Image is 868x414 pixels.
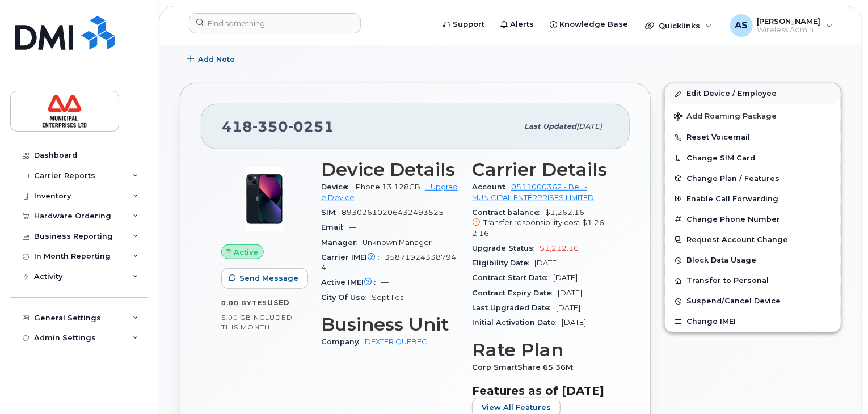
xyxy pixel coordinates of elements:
[198,54,235,65] span: Add Note
[492,13,542,36] a: Alerts
[665,83,841,104] a: Edit Device / Employee
[665,148,841,168] button: Change SIM Card
[542,13,636,36] a: Knowledge Base
[665,209,841,230] button: Change Phone Number
[553,273,578,282] span: [DATE]
[472,183,511,191] span: Account
[665,291,841,311] button: Suspend/Cancel Device
[686,174,779,183] span: Change Plan / Features
[221,313,293,332] span: included this month
[524,122,576,130] span: Last updated
[482,402,551,413] span: View All Features
[686,195,778,203] span: Enable Call Forwarding
[381,278,389,286] span: —
[556,303,580,312] span: [DATE]
[267,298,290,307] span: used
[472,273,553,282] span: Contract Start Date
[472,340,609,360] h3: Rate Plan
[363,238,432,247] span: Unknown Manager
[472,183,594,201] a: 0511000362 - Bell - MUNICIPAL ENTERPRISES LIMITED
[321,208,342,217] span: SIM
[472,259,534,267] span: Eligibility Date
[180,49,245,69] button: Add Note
[189,13,361,33] input: Find something...
[665,127,841,147] button: Reset Voicemail
[349,223,356,231] span: —
[472,208,609,239] span: $1,262.16
[221,268,308,289] button: Send Message
[559,19,628,30] span: Knowledge Base
[722,14,841,37] div: Arun Singla
[234,247,259,257] span: Active
[472,208,545,217] span: Contract balance
[321,253,456,272] span: 358719243387944
[321,278,381,286] span: Active IMEI
[321,314,458,335] h3: Business Unit
[221,299,267,307] span: 0.00 Bytes
[757,26,821,35] span: Wireless Admin
[321,183,354,191] span: Device
[472,318,562,327] span: Initial Activation Date
[230,165,298,233] img: image20231002-3703462-1ig824h.jpeg
[637,14,720,37] div: Quicklinks
[321,337,365,346] span: Company
[665,311,841,332] button: Change IMEI
[540,244,579,252] span: $1,212.16
[483,218,580,227] span: Transfer responsibility cost
[576,122,602,130] span: [DATE]
[321,183,458,201] a: + Upgrade Device
[472,303,556,312] span: Last Upgraded Date
[472,363,579,371] span: Corp SmartShare 65 36M
[354,183,420,191] span: iPhone 13 128GB
[674,112,777,122] span: Add Roaming Package
[321,159,458,180] h3: Device Details
[472,218,604,237] span: $1,262.16
[665,271,841,291] button: Transfer to Personal
[472,384,609,398] h3: Features as of [DATE]
[453,19,484,30] span: Support
[321,223,349,231] span: Email
[372,293,403,302] span: Sept Iles
[665,104,841,127] button: Add Roaming Package
[321,293,372,302] span: City Of Use
[472,159,609,180] h3: Carrier Details
[288,118,334,135] span: 0251
[686,297,781,306] span: Suspend/Cancel Device
[534,259,559,267] span: [DATE]
[510,19,534,30] span: Alerts
[321,253,385,261] span: Carrier IMEI
[665,189,841,209] button: Enable Call Forwarding
[735,19,748,32] span: AS
[665,168,841,189] button: Change Plan / Features
[342,208,444,217] span: 89302610206432493525
[665,250,841,271] button: Block Data Usage
[659,21,700,30] span: Quicklinks
[562,318,586,327] span: [DATE]
[435,13,492,36] a: Support
[221,314,251,322] span: 5.00 GB
[472,289,558,297] span: Contract Expiry Date
[365,337,427,346] a: DEXTER QUEBEC
[472,244,540,252] span: Upgrade Status
[757,16,821,26] span: [PERSON_NAME]
[252,118,288,135] span: 350
[222,118,334,135] span: 418
[239,273,298,284] span: Send Message
[321,238,363,247] span: Manager
[558,289,582,297] span: [DATE]
[665,230,841,250] button: Request Account Change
